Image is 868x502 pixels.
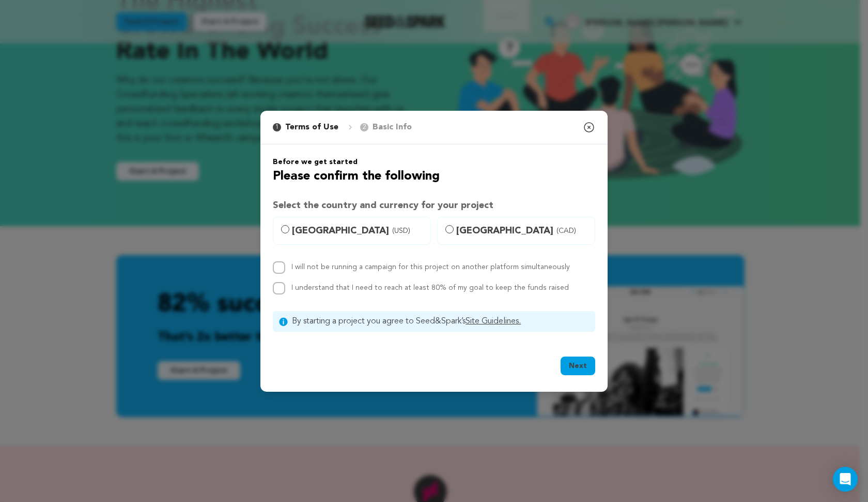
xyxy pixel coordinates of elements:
span: By starting a project you agree to Seed&Spark’s [292,315,589,328]
span: 2 [360,123,368,131]
span: (USD) [392,226,410,236]
h2: Please confirm the following [273,167,595,186]
label: I understand that I need to reach at least 80% of my goal to keep the funds raised [291,284,569,291]
p: Terms of Use [285,121,338,134]
h6: Before we get started [273,157,595,167]
p: Basic Info [373,121,412,134]
span: 1 [273,123,281,131]
a: Site Guidelines. [466,317,521,326]
span: (CAD) [556,226,576,236]
div: Open Intercom Messenger [833,467,858,492]
label: I will not be running a campaign for this project on another platform simultaneously [291,263,570,271]
h3: Select the country and currency for your project [273,198,595,213]
span: [GEOGRAPHIC_DATA] [456,224,588,238]
span: [GEOGRAPHIC_DATA] [292,224,424,238]
button: Next [561,357,595,375]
